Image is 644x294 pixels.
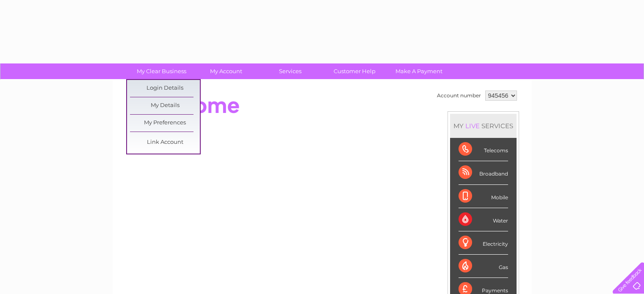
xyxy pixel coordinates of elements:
[464,122,481,130] div: LIVE
[459,231,508,255] div: Electricity
[320,63,390,79] a: Customer Help
[130,80,200,97] a: Login Details
[130,134,200,151] a: Link Account
[450,114,517,138] div: MY SERVICES
[130,115,200,132] a: My Preferences
[127,63,196,79] a: My Clear Business
[459,185,508,208] div: Mobile
[459,255,508,278] div: Gas
[459,208,508,231] div: Water
[459,138,508,161] div: Telecoms
[435,88,483,103] td: Account number
[459,161,508,184] div: Broadband
[130,97,200,114] a: My Details
[384,63,454,79] a: Make A Payment
[255,63,325,79] a: Services
[191,63,261,79] a: My Account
